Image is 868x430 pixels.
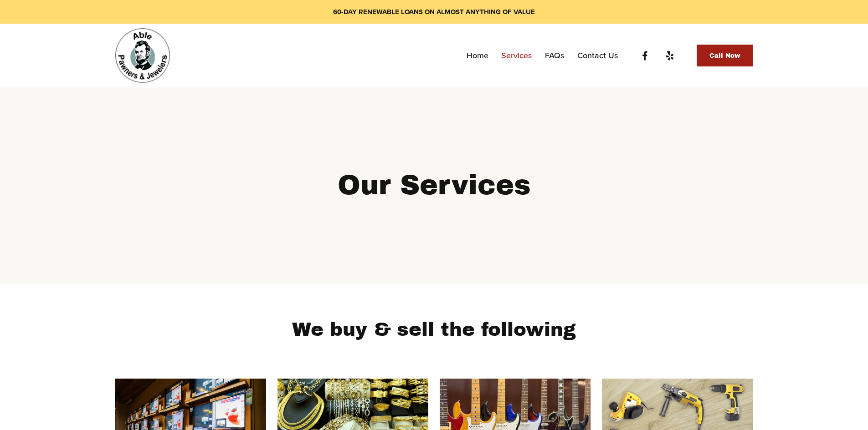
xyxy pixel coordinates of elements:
strong: 60-DAY RENEWABLE LOANS ON ALMOST ANYTHING OF VALUE [333,7,535,17]
a: Contact Us [577,47,618,64]
p: We buy & sell the following [115,313,753,347]
img: Able Pawn Shop [115,28,170,83]
a: Facebook [639,50,651,61]
a: Home [467,47,488,64]
a: Call Now [697,45,753,66]
h1: Our Services [195,169,673,202]
a: Yelp [664,50,675,61]
a: Services [501,47,532,64]
a: FAQs [545,47,564,64]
